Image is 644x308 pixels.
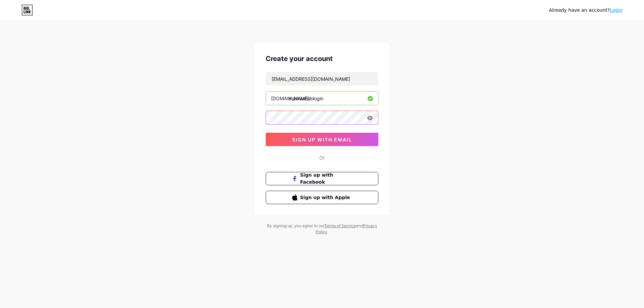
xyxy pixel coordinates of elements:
div: Or [319,154,325,161]
div: [DOMAIN_NAME]/ [271,95,311,102]
input: Email [266,72,378,85]
button: Sign up with Apple [266,191,378,204]
span: Sign up with Facebook [300,172,352,186]
div: Already have an account? [549,7,623,14]
div: Create your account [266,54,378,64]
button: Sign up with Facebook [266,172,378,185]
button: sign up with email [266,133,378,146]
a: Terms of Service [324,223,356,228]
a: Login [610,7,623,13]
div: By signing up, you agree to our and . [265,223,379,235]
span: Sign up with Apple [300,194,352,201]
input: username [266,91,378,105]
span: sign up with email [292,137,352,142]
